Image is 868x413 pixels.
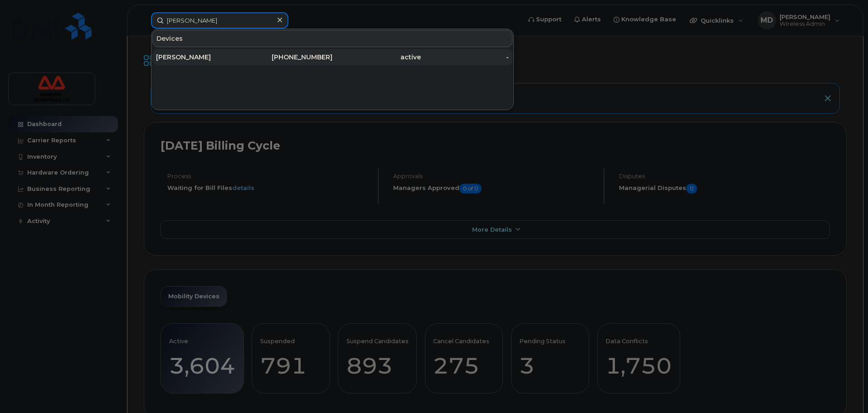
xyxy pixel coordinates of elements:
div: active [332,53,421,62]
div: [PHONE_NUMBER] [244,53,333,62]
div: - [421,53,509,62]
span: [PERSON_NAME] [156,53,211,61]
div: Devices [152,30,512,47]
a: [PERSON_NAME][PHONE_NUMBER]active- [152,49,512,65]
